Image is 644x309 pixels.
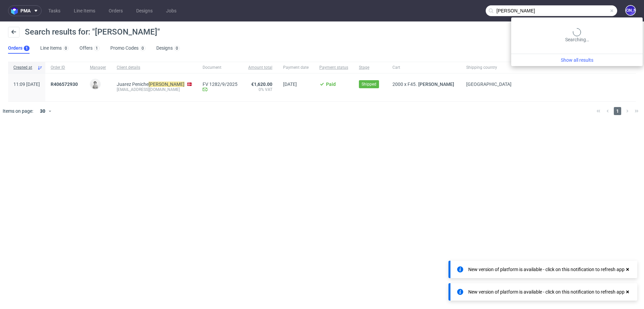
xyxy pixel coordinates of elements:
div: 30 [36,106,48,116]
figcaption: [PERSON_NAME] [626,6,635,15]
span: Document [203,65,237,70]
span: pma [20,8,31,13]
button: pma [8,5,42,16]
span: Manager [90,65,106,70]
span: Search results for: "[PERSON_NAME]" [25,27,160,37]
a: [PERSON_NAME] [417,82,455,87]
a: Juarez Peniche[PERSON_NAME] [117,82,184,87]
span: R406572930 [51,82,78,87]
span: Payment date [283,65,309,70]
span: Amount total [248,65,272,70]
img: Dudek Mariola [91,80,100,89]
span: 11:09 [DATE] [13,82,40,87]
span: 0% VAT [248,87,272,92]
mark: [PERSON_NAME] [149,82,184,87]
img: logo [11,7,20,15]
a: Jobs [162,5,180,16]
a: Designs0 [156,43,180,54]
span: Paid [326,82,336,87]
a: Tasks [44,5,64,16]
span: Order ID [51,65,79,70]
span: [DATE] [283,82,297,87]
div: Searching… [514,28,640,43]
div: 0 [65,46,67,51]
div: [EMAIL_ADDRESS][DOMAIN_NAME] [117,87,192,92]
div: 0 [176,46,178,51]
span: Client details [117,65,192,70]
a: Promo Codes0 [110,43,146,54]
a: Line Items [70,5,99,16]
span: [GEOGRAPHIC_DATA] [466,82,512,87]
div: New version of platform is available - click on this notification to refresh app [468,289,625,295]
div: 1 [96,46,98,51]
span: Stage [359,65,382,70]
a: Orders1 [8,43,30,54]
span: €1,620.00 [251,82,272,87]
div: x [392,82,455,87]
span: 2000 [392,82,403,87]
span: F45. [408,82,417,87]
div: 1 [25,46,28,51]
span: Created at [13,65,35,70]
a: Offers1 [79,43,100,54]
span: Cart [392,65,455,70]
a: FV 1282/9/2025 [203,82,237,87]
a: R406572930 [51,82,79,87]
div: 0 [142,46,144,51]
span: Shipped [362,81,376,87]
a: Line Items0 [40,43,69,54]
span: Items on page: [3,108,33,114]
a: Designs [132,5,157,16]
span: Shipping country [466,65,512,70]
span: 1 [614,107,621,115]
a: Show all results [514,57,640,63]
span: Payment status [319,65,348,70]
a: Orders [105,5,127,16]
div: New version of platform is available - click on this notification to refresh app [468,266,625,273]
